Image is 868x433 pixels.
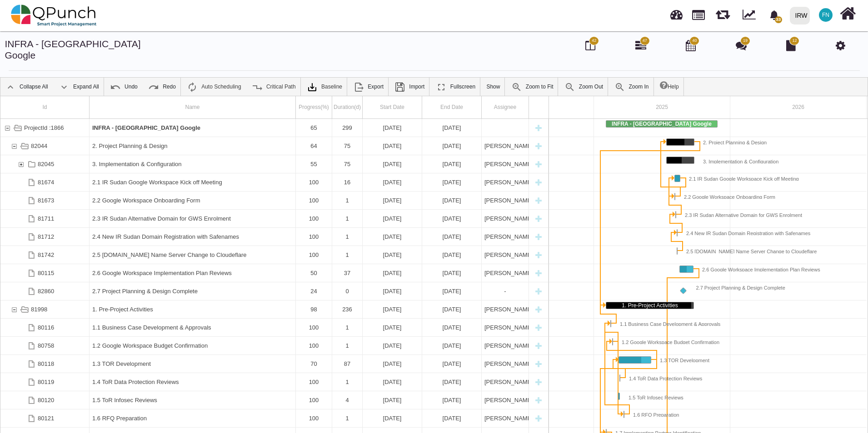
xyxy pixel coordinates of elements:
[422,137,482,155] div: 26-09-2025
[296,282,332,300] div: 24
[532,337,545,354] div: New task
[422,282,482,300] div: 29-08-2025
[655,78,683,96] a: Help
[0,192,90,209] div: 81673
[335,119,359,137] div: 299
[482,373,529,391] div: Francis Ndichu
[422,355,482,373] div: 02-06-2025
[624,411,624,418] div: Task: 1.6 RFQ Preparation Start date: 21-03-2025 End date: 21-03-2025
[692,6,705,20] span: Projects
[335,228,359,246] div: 1
[0,337,549,355] div: Task: 1.2 Google Workspace Budget Confirmation Start date: 19-02-2025 End date: 19-02-2025
[302,78,347,96] a: Baseline
[532,282,545,300] div: New task
[90,228,296,246] div: 2.4 New IR Sudan Domain Registration with Safenames
[90,137,296,155] div: 2. Project Planning & Design
[363,409,422,427] div: 21-03-2025
[743,38,748,44] span: 19
[365,210,419,227] div: [DATE]
[299,210,329,227] div: 100
[532,119,545,137] div: New task
[606,302,694,309] div: Task: 1. Pre-Project Activities Start date: 02-02-2025 End date: 25-09-2025
[296,337,332,354] div: 100
[532,246,545,264] div: New task
[332,355,363,373] div: 87
[363,319,422,336] div: 14-02-2025
[0,173,90,191] div: 81674
[363,355,422,373] div: 08-03-2025
[38,210,54,227] div: 81711
[0,155,90,173] div: 82045
[90,264,296,282] div: 2.6 Google Workspace Implementation Plan Reviews
[422,192,482,209] div: 04-08-2025
[299,155,329,173] div: 55
[840,5,856,22] i: Home
[564,82,575,93] img: ic_zoom_out.687aa02.png
[0,78,53,96] a: Collapse All
[363,264,422,282] div: 18-08-2025
[0,210,90,227] div: 81711
[365,155,419,173] div: [DATE]
[353,82,364,93] img: ic_export_24.4e1404f.png
[38,173,54,191] div: 81674
[585,40,595,51] i: Board
[0,210,549,228] div: Task: 2.3 IR Sudan Alternative Domain for GWS Enrolment Start date: 07-08-2025 End date: 07-08-2025
[0,228,549,246] div: Task: 2.4 New IR Sudan Domain Registration with Safenames Start date: 10-08-2025 End date: 10-08-...
[90,355,296,373] div: 1.3 TOR Development
[90,300,296,318] div: 1. Pre-Project Activities
[363,391,422,409] div: 07-03-2025
[606,120,718,128] div: Task: INFRA - Sudan Google Start date: 02-02-2025 End date: 27-11-2025
[422,319,482,336] div: 14-02-2025
[686,40,696,51] i: Calendar
[365,173,419,191] div: [DATE]
[484,173,526,191] div: [PERSON_NAME],[PERSON_NAME],[PERSON_NAME],
[296,246,332,264] div: 100
[674,193,675,200] div: Task: 2.2 Google Workspace Onboarding Form Start date: 04-08-2025 End date: 04-08-2025
[92,264,293,282] div: 2.6 Google Workspace Implementation Plan Reviews
[296,119,332,137] div: 65
[532,210,545,227] div: New task
[594,96,730,118] div: 2025
[422,300,482,318] div: 25-09-2025
[0,319,90,336] div: 80116
[679,266,693,273] div: Task: 2.6 Google Workspace Implementation Plan Reviews Start date: 18-08-2025 End date: 23-09-2025
[730,96,867,118] div: 2026
[694,157,778,163] div: 3. Implementation & Configuration
[482,210,529,227] div: Francis Ndichu,Mohammed Zabhier,Aamar Qayum,Asad Malik,
[680,174,799,181] div: 2.1 IR Sudan Google Workspace Kick off Meeting
[296,137,332,155] div: 64
[560,78,608,96] a: Zoom Out
[332,264,363,282] div: 37
[532,137,545,155] div: New task
[296,300,332,318] div: 98
[110,82,121,93] img: ic_undo_24.4502e76.png
[335,192,359,209] div: 1
[90,409,296,427] div: 1.6 RFQ Preparation
[0,373,90,391] div: 80119
[694,138,767,144] div: 2. Project Planning & Design
[676,211,802,217] div: 2.3 IR Sudan Alternative Domain for GWS Enrolment
[786,40,796,51] i: Document Library
[335,155,359,173] div: 75
[425,228,479,246] div: [DATE]
[90,155,296,173] div: 3. Implementation & Configuration
[299,228,329,246] div: 100
[332,192,363,209] div: 1
[422,391,482,409] div: 10-03-2025
[795,8,808,24] div: IRW
[484,192,526,209] div: [PERSON_NAME],[PERSON_NAME],
[425,173,479,191] div: [DATE]
[482,246,529,264] div: Francis Ndichu
[482,282,529,300] div: -
[0,228,90,246] div: 81712
[482,319,529,336] div: Francis Ndichu
[332,282,363,300] div: 0
[332,337,363,354] div: 1
[296,192,332,209] div: 100
[635,40,646,51] i: Gantt
[619,374,620,382] div: Task: 1.4 ToR Data Protection Reviews Start date: 10-03-2025 End date: 10-03-2025
[532,264,545,282] div: New task
[11,2,97,29] img: qpunch-sp.fa6292f.png
[532,155,545,173] div: New task
[775,16,782,23] span: 33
